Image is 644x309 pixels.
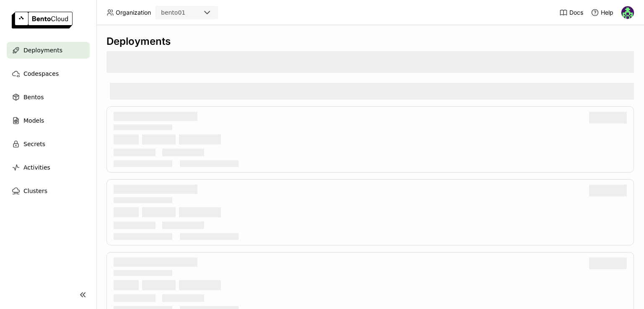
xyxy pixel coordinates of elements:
a: Activities [7,159,90,176]
span: Activities [23,162,50,173]
img: logo [12,12,73,28]
div: Help [591,8,613,17]
div: Deployments [106,35,634,48]
span: Clusters [23,186,47,196]
span: Bentos [23,92,44,102]
span: Help [601,9,613,16]
span: Organization [116,9,151,16]
div: bento01 [161,8,185,17]
a: Docs [559,8,583,17]
img: Marshal AM [621,6,634,19]
a: Clusters [7,183,90,199]
input: Selected bento01. [186,9,187,17]
span: Secrets [23,139,45,149]
a: Secrets [7,136,90,152]
span: Models [23,116,44,126]
span: Deployments [23,45,62,55]
a: Bentos [7,89,90,106]
a: Models [7,112,90,129]
span: Docs [569,9,583,16]
span: Codespaces [23,69,59,79]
